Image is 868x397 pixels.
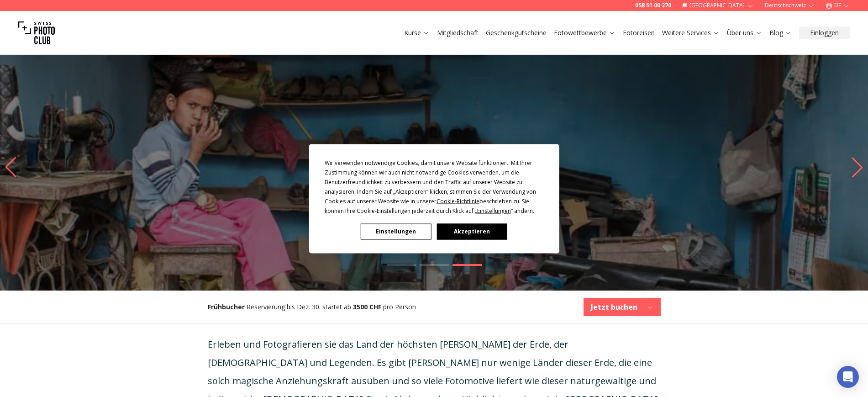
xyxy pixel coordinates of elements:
span: Einstellungen [477,206,511,214]
div: Open Intercom Messenger [837,366,859,388]
span: Cookie-Richtlinie [437,197,479,205]
button: Akzeptieren [437,223,507,239]
div: Cookie Consent Prompt [309,144,559,253]
button: Einstellungen [361,223,431,239]
div: Wir verwenden notwendige Cookies, damit unsere Website funktioniert. Mit Ihrer Zustimmung können ... [325,158,544,215]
